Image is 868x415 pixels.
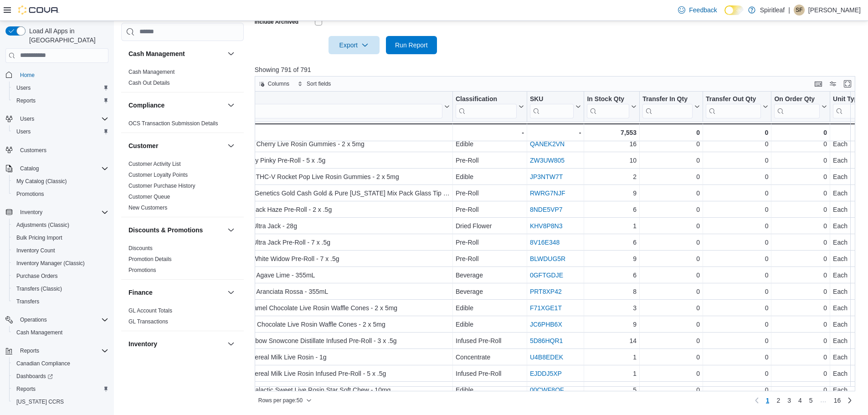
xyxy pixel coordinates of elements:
[20,115,34,123] span: Users
[795,393,806,408] a: Page 4 of 16
[128,307,172,314] span: GL Account Totals
[689,5,717,15] span: Feedback
[18,5,59,15] img: Cova
[724,5,744,15] input: Dark Mode
[13,189,108,200] span: Promotions
[9,219,112,231] button: Adjustments (Classic)
[128,288,153,297] h3: Finance
[386,36,437,54] button: Run Report
[762,393,845,408] ul: Pagination for preceding grid
[784,393,795,408] a: Page 3 of 16
[128,307,172,314] a: GL Account Totals
[13,384,108,395] span: Reports
[834,396,841,405] span: 16
[16,234,62,241] span: Bulk Pricing Import
[13,245,59,256] a: Inventory Count
[16,398,64,405] span: [US_STATE] CCRS
[128,161,181,167] a: Customer Activity List
[128,183,195,189] a: Customer Purchase History
[2,162,112,175] button: Catalog
[128,194,170,200] a: Customer Queue
[226,140,236,151] button: Customer
[16,314,108,325] span: Operations
[128,120,218,127] a: OCS Transaction Submission Details
[13,126,34,137] a: Users
[9,82,112,94] button: Users
[798,396,802,405] span: 4
[294,78,334,89] button: Sort fields
[128,204,167,211] span: New Customers
[2,113,112,125] button: Users
[13,296,43,307] a: Transfers
[13,371,108,382] span: Dashboards
[2,313,112,326] button: Operations
[13,126,108,137] span: Users
[760,5,785,15] p: Spiritleaf
[20,316,47,323] span: Operations
[128,339,224,348] button: Inventory
[16,163,108,174] span: Catalog
[13,189,48,200] a: Promotions
[13,95,108,106] span: Reports
[13,296,108,307] span: Transfers
[16,345,43,356] button: Reports
[13,82,108,93] span: Users
[813,78,824,89] button: Keyboard shortcuts
[16,221,69,229] span: Adjustments (Classic)
[16,145,50,156] a: Customers
[806,393,817,408] a: Page 5 of 16
[16,97,36,104] span: Reports
[20,147,46,154] span: Customers
[128,182,195,190] span: Customer Purchase History
[226,287,236,298] button: Finance
[128,69,175,75] a: Cash Management
[20,347,39,354] span: Reports
[16,113,108,124] span: Users
[13,283,108,294] span: Transfers (Classic)
[2,143,112,157] button: Customers
[9,295,112,308] button: Transfers
[9,383,112,395] button: Reports
[16,260,85,267] span: Inventory Manager (Classic)
[9,188,112,200] button: Promotions
[128,245,153,251] a: Discounts
[456,127,524,138] div: -
[13,258,108,269] span: Inventory Manager (Classic)
[16,314,51,325] button: Operations
[16,207,46,218] button: Inventory
[225,127,450,138] div: Totals
[13,396,108,407] span: Washington CCRS
[16,70,38,81] a: Home
[809,396,813,405] span: 5
[128,101,164,110] h3: Compliance
[674,1,720,19] a: Feedback
[128,245,153,252] span: Discounts
[16,207,108,218] span: Inventory
[329,36,380,54] button: Export
[13,176,108,187] span: My Catalog (Classic)
[128,101,224,110] button: Compliance
[13,271,62,282] a: Purchase Orders
[9,395,112,408] button: [US_STATE] CCRS
[587,127,637,138] div: 7,553
[20,165,39,172] span: Catalog
[16,178,67,185] span: My Catalog (Classic)
[842,78,853,89] button: Enter fullscreen
[9,231,112,244] button: Bulk Pricing Import
[9,244,112,257] button: Inventory Count
[255,65,862,74] p: Showing 791 of 791
[766,396,770,405] span: 1
[794,5,805,15] div: Sara F
[13,358,108,369] span: Canadian Compliance
[128,266,156,274] span: Promotions
[751,393,856,408] nav: Pagination for preceding grid
[16,298,39,305] span: Transfers
[13,220,73,231] a: Adjustments (Classic)
[226,338,236,349] button: Inventory
[128,171,188,179] span: Customer Loyalty Points
[13,271,108,282] span: Purchase Orders
[642,127,700,138] div: 0
[128,49,224,58] button: Cash Management
[13,358,74,369] a: Canadian Compliance
[9,257,112,270] button: Inventory Manager (Classic)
